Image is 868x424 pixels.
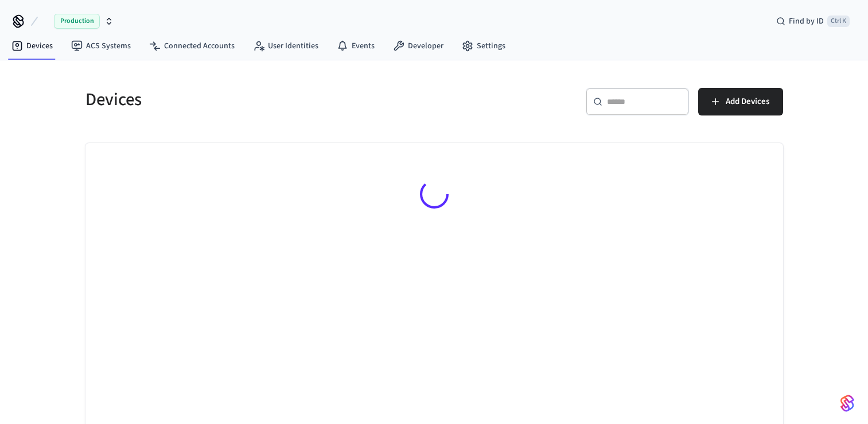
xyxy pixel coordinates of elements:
[2,36,62,56] a: Devices
[62,36,140,56] a: ACS Systems
[726,94,769,109] span: Add Devices
[140,36,244,56] a: Connected Accounts
[54,14,100,29] span: Production
[453,36,515,56] a: Settings
[698,88,783,115] button: Add Devices
[840,394,854,413] img: SeamLogoGradient.69752ec5.svg
[789,16,824,27] span: Find by ID
[384,36,453,56] a: Developer
[244,36,328,56] a: User Identities
[827,16,850,27] span: Ctrl K
[767,11,859,32] div: Find by IDCtrl K
[328,36,384,56] a: Events
[85,88,427,111] h5: Devices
